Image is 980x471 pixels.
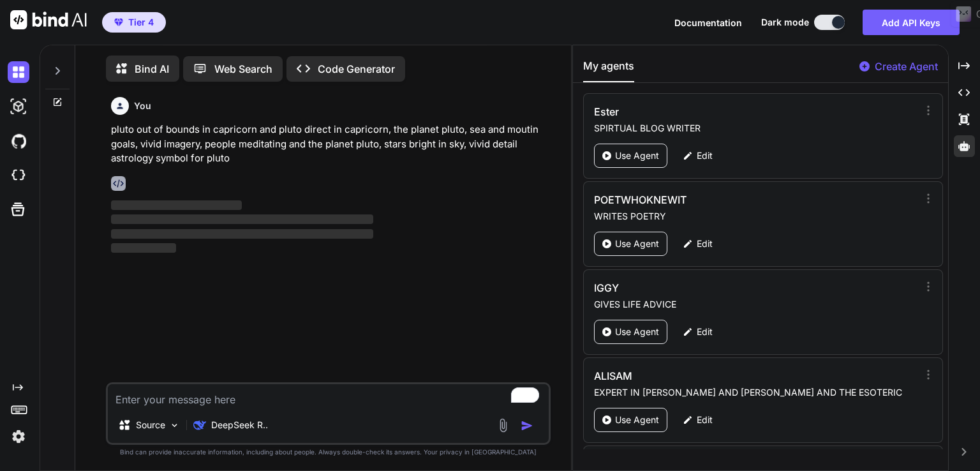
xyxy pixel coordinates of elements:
p: DeepSeek R.. [211,419,268,431]
h3: Ester [594,104,820,119]
button: Add API Keys [863,10,960,35]
p: EXPERT IN [PERSON_NAME] AND [PERSON_NAME] AND THE ESOTERIC [594,386,917,399]
span: ‌ [111,243,177,253]
p: Use Agent [615,325,659,338]
button: premiumTier 4 [102,12,166,33]
p: pluto out of bounds in capricorn and pluto direct in capricorn, the planet pluto, sea and moutin ... [111,123,548,166]
textarea: To enrich screen reader interactions, please activate Accessibility in Grammarly extension settings [108,384,549,407]
span: ‌ [111,214,373,224]
p: Use Agent [615,414,659,426]
p: Code Generator [318,61,395,77]
img: Bind AI [10,10,87,29]
button: Documentation [674,16,742,29]
p: Edit [697,149,713,162]
img: githubDark [8,130,29,152]
p: Bind can provide inaccurate information, including about people. Always double-check its answers.... [106,447,551,457]
img: icon [521,419,533,432]
img: DeepSeek R1 (671B-Full) [193,419,206,431]
p: SPIRTUAL BLOG WRITER [594,122,917,135]
span: Documentation [674,17,742,28]
h6: You [134,100,151,112]
img: darkChat [8,61,29,83]
img: cloudideIcon [8,165,29,186]
h3: IGGY [594,280,820,295]
p: GIVES LIFE ADVICE [594,298,917,311]
img: Pick Models [169,420,180,431]
img: attachment [496,418,510,433]
p: Edit [697,237,713,250]
span: Dark mode [761,16,809,29]
p: Use Agent [615,237,659,250]
img: premium [114,19,123,26]
p: Use Agent [615,149,659,162]
h3: POETWHOKNEWIT [594,192,820,207]
img: settings [8,426,29,447]
p: Source [136,419,165,431]
p: Web Search [214,61,272,77]
p: Bind AI [135,61,169,77]
p: Edit [697,325,713,338]
p: Create Agent [875,59,938,74]
button: My agents [583,58,634,82]
span: ‌ [111,229,373,239]
span: ‌ [111,200,242,210]
p: Edit [697,414,713,426]
img: darkAi-studio [8,96,29,117]
p: WRITES POETRY [594,210,917,223]
span: Tier 4 [128,16,154,29]
h3: ALISAM [594,368,820,384]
